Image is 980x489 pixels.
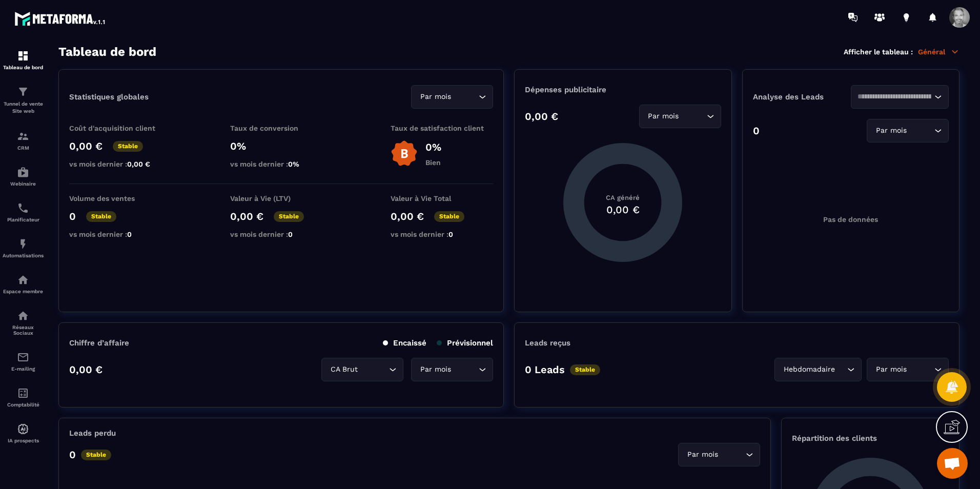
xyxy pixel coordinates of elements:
[17,86,29,98] img: formation
[17,202,29,214] img: scheduler
[639,105,721,128] div: Search for option
[937,448,968,479] a: Ouvrir le chat
[3,402,44,407] p: Comptabilité
[230,210,263,222] p: 0,00 €
[3,100,44,115] p: Tunnel de vente Site web
[230,230,333,238] p: vs mois dernier :
[17,423,29,435] img: automations
[3,266,44,302] a: automationsautomationsEspace membre
[437,338,493,348] p: Prévisionnel
[753,92,851,101] p: Analyse des Leads
[411,85,493,109] div: Search for option
[3,366,44,372] p: E-mailing
[3,379,44,415] a: accountantaccountantComptabilité
[3,289,44,294] p: Espace membre
[17,166,29,178] img: automations
[837,364,845,375] input: Search for option
[3,78,44,123] a: formationformationTunnel de vente Site web
[678,443,760,466] div: Search for option
[391,140,418,167] img: b-badge-o.b3b20ee6.svg
[127,230,132,238] span: 0
[525,85,721,94] p: Dépenses publicitaire
[3,343,44,379] a: emailemailE-mailing
[873,125,909,136] span: Par mois
[230,194,333,202] p: Valeur à Vie (LTV)
[230,160,333,168] p: vs mois dernier :
[3,302,44,343] a: social-networksocial-networkRéseaux Sociaux
[434,211,464,222] p: Stable
[570,364,600,375] p: Stable
[844,48,913,56] p: Afficher le tableau :
[453,364,476,375] input: Search for option
[909,364,932,375] input: Search for option
[823,215,878,223] p: Pas de données
[918,47,959,56] p: Général
[448,230,453,238] span: 0
[69,92,149,101] p: Statistiques globales
[646,111,681,122] span: Par mois
[453,91,476,103] input: Search for option
[3,65,44,70] p: Tableau de bord
[857,91,932,103] input: Search for option
[753,125,760,137] p: 0
[58,45,156,59] h3: Tableau de bord
[230,124,333,132] p: Taux de conversion
[685,449,720,460] span: Par mois
[3,181,44,187] p: Webinaire
[391,124,493,132] p: Taux de satisfaction client
[69,124,172,132] p: Coût d'acquisition client
[17,387,29,399] img: accountant
[274,211,304,222] p: Stable
[425,158,441,167] p: Bien
[681,111,704,122] input: Search for option
[3,217,44,222] p: Planificateur
[288,230,293,238] span: 0
[17,310,29,322] img: social-network
[3,253,44,258] p: Automatisations
[69,194,172,202] p: Volume des ventes
[425,141,441,153] p: 0%
[69,338,129,348] p: Chiffre d’affaire
[3,230,44,266] a: automationsautomationsAutomatisations
[321,358,403,381] div: Search for option
[873,364,909,375] span: Par mois
[3,123,44,158] a: formationformationCRM
[525,110,558,123] p: 0,00 €
[867,119,949,142] div: Search for option
[328,364,360,375] span: CA Brut
[391,194,493,202] p: Valeur à Vie Total
[81,450,111,460] p: Stable
[851,85,949,109] div: Search for option
[69,449,76,461] p: 0
[86,211,116,222] p: Stable
[391,210,424,222] p: 0,00 €
[781,364,837,375] span: Hebdomadaire
[230,140,333,152] p: 0%
[69,363,103,376] p: 0,00 €
[69,210,76,222] p: 0
[14,9,107,28] img: logo
[17,274,29,286] img: automations
[17,50,29,62] img: formation
[17,238,29,250] img: automations
[288,160,299,168] span: 0%
[411,358,493,381] div: Search for option
[127,160,150,168] span: 0,00 €
[17,130,29,142] img: formation
[774,358,862,381] div: Search for option
[418,364,453,375] span: Par mois
[3,324,44,336] p: Réseaux Sociaux
[525,338,570,348] p: Leads reçus
[17,351,29,363] img: email
[113,141,143,152] p: Stable
[418,91,453,103] span: Par mois
[792,434,949,443] p: Répartition des clients
[391,230,493,238] p: vs mois dernier :
[69,140,103,152] p: 0,00 €
[525,363,565,376] p: 0 Leads
[867,358,949,381] div: Search for option
[3,194,44,230] a: schedulerschedulerPlanificateur
[360,364,386,375] input: Search for option
[3,158,44,194] a: automationsautomationsWebinaire
[383,338,426,348] p: Encaissé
